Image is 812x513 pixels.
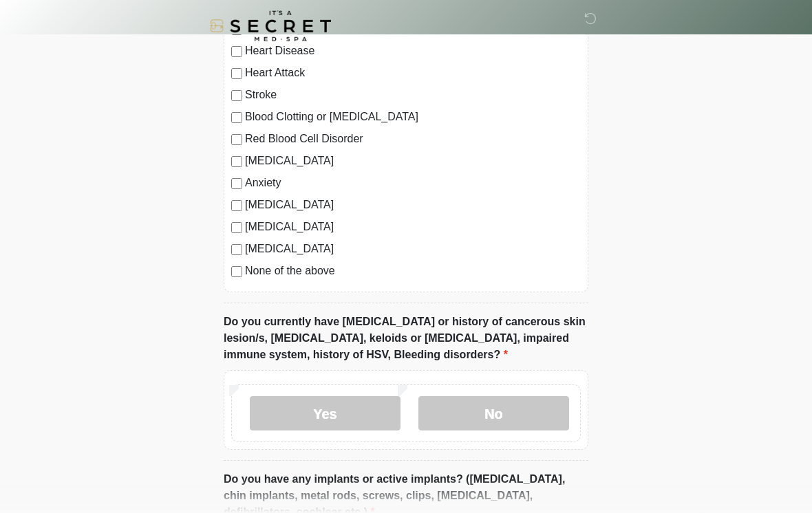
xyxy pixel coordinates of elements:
[418,396,569,430] label: No
[231,90,242,101] input: Stroke
[231,112,242,123] input: Blood Clotting or [MEDICAL_DATA]
[231,156,242,167] input: [MEDICAL_DATA]
[245,153,581,169] label: [MEDICAL_DATA]
[245,197,581,213] label: [MEDICAL_DATA]
[231,266,242,277] input: None of the above
[210,10,331,41] img: It's A Secret Med Spa Logo
[224,314,588,363] label: Do you currently have [MEDICAL_DATA] or history of cancerous skin lesion/s, [MEDICAL_DATA], keloi...
[231,134,242,145] input: Red Blood Cell Disorder
[231,222,242,233] input: [MEDICAL_DATA]
[245,65,581,81] label: Heart Attack
[245,87,581,103] label: Stroke
[250,396,400,430] label: Yes
[245,131,581,147] label: Red Blood Cell Disorder
[231,46,242,57] input: Heart Disease
[245,109,581,125] label: Blood Clotting or [MEDICAL_DATA]
[231,200,242,211] input: [MEDICAL_DATA]
[245,175,581,191] label: Anxiety
[245,219,581,235] label: [MEDICAL_DATA]
[231,178,242,189] input: Anxiety
[231,244,242,255] input: [MEDICAL_DATA]
[245,263,581,279] label: None of the above
[231,68,242,79] input: Heart Attack
[245,241,581,257] label: [MEDICAL_DATA]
